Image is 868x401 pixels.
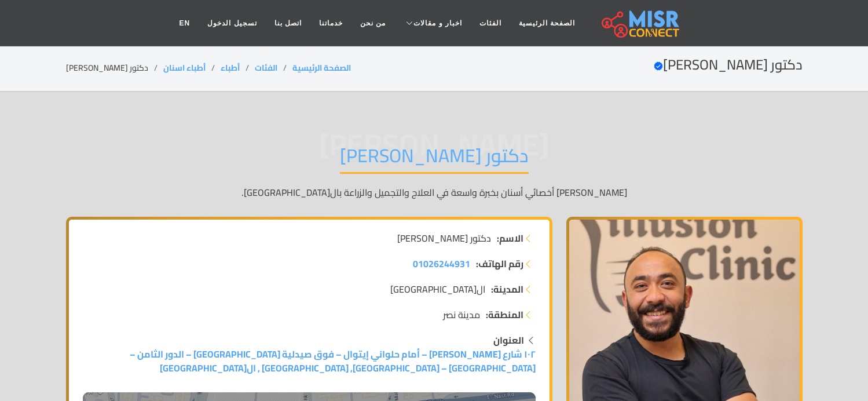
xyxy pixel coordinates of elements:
a: 01026244931 [413,257,470,271]
span: ال[GEOGRAPHIC_DATA] [390,282,485,296]
h1: دكتور [PERSON_NAME] [340,144,529,174]
strong: الاسم: [497,231,523,245]
strong: رقم الهاتف: [476,257,523,271]
span: مدينة نصر [443,308,480,322]
strong: المنطقة: [486,308,523,322]
span: اخبار و مقالات [413,18,462,28]
a: الفئات [255,60,277,75]
a: الصفحة الرئيسية [510,12,584,34]
a: من نحن [351,12,394,34]
a: خدماتنا [310,12,351,34]
a: اتصل بنا [266,12,310,34]
svg: Verified account [654,61,663,71]
img: main.misr_connect [602,9,679,38]
span: 01026244931 [413,255,470,272]
strong: المدينة: [491,282,523,296]
strong: العنوان [493,331,524,349]
span: دكتور [PERSON_NAME] [397,231,491,245]
a: أطباء اسنان [163,60,206,75]
h2: دكتور [PERSON_NAME] [654,57,803,74]
a: الفئات [471,12,510,34]
a: اخبار و مقالات [394,12,471,34]
a: أطباء [221,60,240,75]
a: الصفحة الرئيسية [292,60,351,75]
a: EN [171,12,199,34]
li: دكتور [PERSON_NAME] [66,62,163,74]
p: [PERSON_NAME] أخصائي أسنان بخبرة واسعة في العلاج والتجميل والزراعة بال[GEOGRAPHIC_DATA]. [66,185,803,199]
a: تسجيل الدخول [199,12,265,34]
